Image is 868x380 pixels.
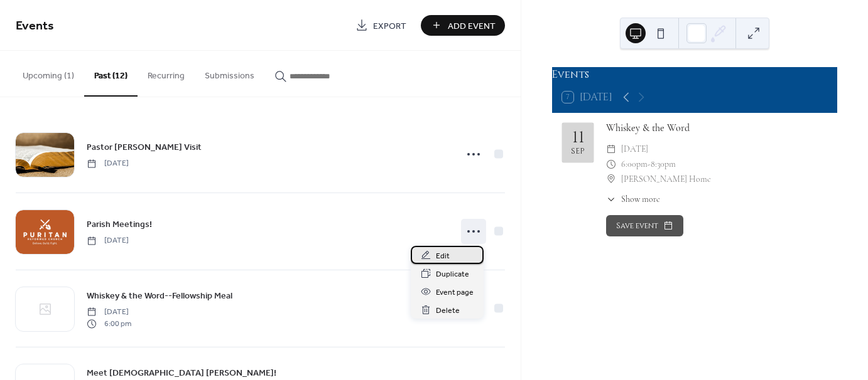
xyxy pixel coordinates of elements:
div: Events [552,67,837,82]
span: - [648,157,651,172]
span: Meet [DEMOGRAPHIC_DATA] [PERSON_NAME]! [87,367,276,380]
button: Save event [606,215,683,236]
a: Parish Meetings! [87,217,152,231]
button: ​Show more [606,193,660,206]
button: Upcoming (1) [13,51,84,95]
span: Pastor [PERSON_NAME] Visit [87,141,202,154]
button: Recurring [138,51,195,95]
a: Whiskey & the Word--Fellowship Meal [87,288,232,303]
span: 6:00pm [621,157,648,172]
div: Whiskey & the Word [606,120,827,135]
span: [DATE] [87,307,131,318]
span: [DATE] [621,142,648,157]
div: ​ [606,172,616,187]
span: Delete [436,304,460,317]
button: Add Event [421,15,505,36]
span: Event page [436,286,474,299]
span: Parish Meetings! [87,218,152,231]
span: 6:00 pm [87,318,131,329]
div: Sep [571,148,585,156]
span: Show more [621,193,660,206]
span: Edit [436,250,450,263]
span: [DATE] [87,158,129,169]
button: Past (12) [84,51,138,97]
a: Export [346,15,416,36]
span: Duplicate [436,268,469,281]
span: Add Event [448,19,496,33]
button: Submissions [195,51,264,95]
a: Meet [DEMOGRAPHIC_DATA] [PERSON_NAME]! [87,366,276,380]
div: ​ [606,193,616,206]
span: [PERSON_NAME] Home [621,172,711,187]
div: ​ [606,142,616,157]
span: Whiskey & the Word--Fellowship Meal [87,290,232,303]
span: Export [373,19,406,33]
span: 8:30pm [651,157,676,172]
div: 11 [572,130,584,145]
div: ​ [606,157,616,172]
a: Pastor [PERSON_NAME] Visit [87,140,202,154]
span: [DATE] [87,235,129,246]
span: Events [16,14,54,38]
